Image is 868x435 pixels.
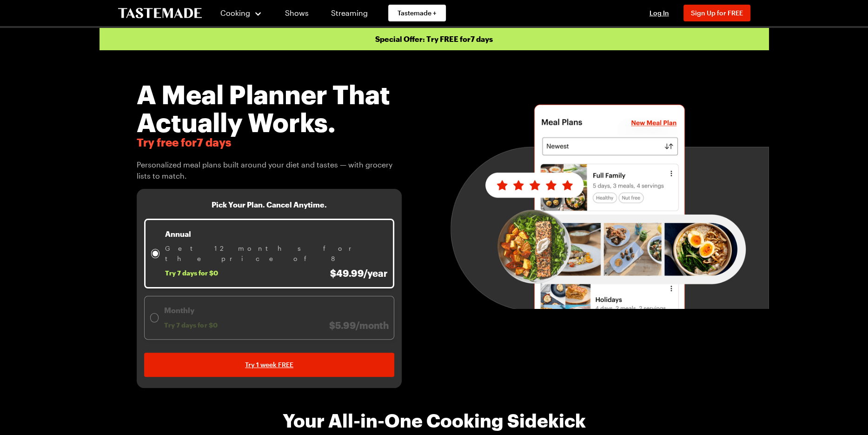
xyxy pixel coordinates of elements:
[164,321,217,329] span: Try 7 days for $0
[388,5,446,21] a: Tastemade +
[220,2,263,24] button: Cooking
[329,320,388,331] span: $5.99/month
[212,200,327,209] h3: Pick Your Plan. Cancel Anytime.
[165,228,387,240] p: Annual
[118,8,202,19] a: To Tastemade Home Page
[330,268,387,279] span: $49.99/year
[137,80,402,136] h1: A Meal Planner That Actually Works.
[245,360,293,369] span: Try 1 week FREE
[683,5,750,21] button: Sign Up for FREE
[164,305,388,316] p: Monthly
[649,9,669,17] span: Log In
[144,353,395,377] a: Try 1 week FREE
[99,28,769,50] p: Special Offer: Try FREE for 7 days
[165,269,218,277] span: Try 7 days for $0
[691,9,743,17] span: Sign Up for FREE
[137,159,402,181] span: Personalized meal plans built around your diet and tastes — with grocery lists to match.
[398,8,437,18] span: Tastemade +
[165,243,387,264] span: Get 12 months for the price of 8
[641,8,678,18] button: Log In
[137,136,402,149] span: Try free for 7 days
[220,8,250,17] span: Cooking
[283,410,586,431] p: Your All-in-One Cooking Sidekick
